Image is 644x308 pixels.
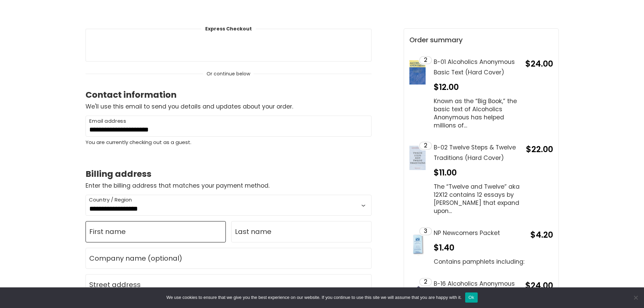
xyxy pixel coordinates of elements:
[526,144,553,155] span: $22.00
[632,294,639,301] span: No
[434,228,524,238] h3: NP Newcomers Packet
[530,229,553,240] span: $4.20
[89,280,141,290] label: Street address
[434,167,457,178] span: $11.00
[434,183,522,215] p: The “Twelve and Twelve” aka 12X12 contains 12 essays by [PERSON_NAME] that expand upon…
[424,279,427,285] span: 2
[94,37,226,53] iframe: PayPal-paypal
[409,34,558,46] p: Order summary
[424,143,427,149] span: 2
[525,58,553,69] span: $24.00
[86,182,372,189] p: Enter the billing address that matches your payment method.
[86,248,372,269] input: Company name (optional)
[86,138,372,147] p: You are currently checking out as a guest.
[89,117,126,125] label: Email address
[89,197,132,203] label: Country / Region
[434,97,521,129] p: Known as the “Big Book,” the basic text of Alcoholics Anonymous has helped millions of…
[434,57,521,77] h3: B-01 Alcoholics Anonymous Basic Text (Hard Cover)
[89,253,182,263] label: Company name (optional)
[86,70,372,78] div: Or continue below
[86,116,372,137] input: Email address
[86,169,372,180] h2: Billing address
[235,227,271,237] label: Last name
[424,228,427,234] span: 3
[231,37,363,53] iframe: PayPal-venmo
[434,242,454,253] span: $1.40
[465,292,478,303] button: Ok
[525,280,553,291] span: $24.00
[434,142,522,163] h3: B-02 Twelve Steps & Twelve Traditions (Hard Cover)
[86,103,372,110] p: We'll use this email to send you details and updates about your order.
[409,146,426,170] img: B-02 Twelve Steps &#038; Twelve Traditions (Hard Cover)
[89,227,126,237] label: First name
[86,221,226,242] input: First name
[434,81,459,93] span: $12.00
[409,60,426,85] img: B-01 Alcoholics Anonymous Basic Text (Hard Cover)
[205,26,252,32] h2: Express Checkout
[231,221,372,242] input: Last name
[424,57,427,63] span: 2
[409,231,426,256] img: NP Newcomers Packet
[86,274,372,295] input: Street address
[166,294,461,301] span: We use cookies to ensure that we give you the best experience on our website. If you continue to ...
[409,282,426,306] img: B-16 Alcoholics Anonymous Basic Text (Large Print, Soft Cover)
[434,258,524,266] p: Contains pamphlets including:
[86,90,372,100] h2: Contact information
